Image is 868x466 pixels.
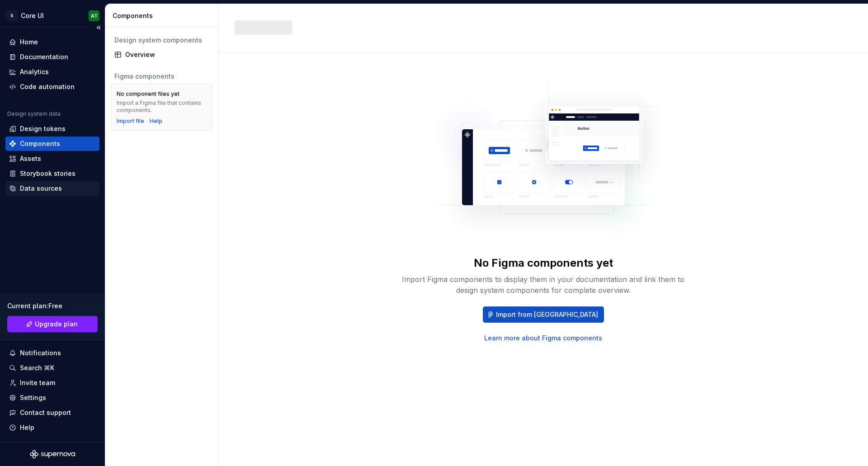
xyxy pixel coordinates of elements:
svg: Supernova Logo [30,450,75,459]
div: Notifications [20,348,61,358]
a: Data sources [5,181,99,196]
div: Settings [20,393,46,402]
div: Code automation [20,82,75,91]
div: Assets [20,154,41,163]
div: Current plan : Free [7,301,98,311]
button: Import file [117,118,144,125]
div: Design system components [114,36,209,45]
div: Core UI [21,11,44,20]
a: Help [150,118,162,125]
button: Search ⌘K [5,361,99,375]
a: Code automation [5,80,99,94]
a: Learn more about Figma components [484,334,602,343]
div: Overview [125,50,209,59]
div: Import a Figma file that contains components. [117,99,207,114]
div: Help [20,423,34,432]
a: Home [5,35,99,49]
a: Assets [5,151,99,166]
span: Import from [GEOGRAPHIC_DATA] [496,310,598,319]
button: Import from [GEOGRAPHIC_DATA] [483,306,604,323]
div: Components [20,139,60,148]
a: Invite team [5,376,99,390]
button: Notifications [5,346,99,360]
a: Components [5,137,99,151]
div: Storybook stories [20,169,75,178]
div: Analytics [20,67,49,76]
div: Import Figma components to display them in your documentation and link them to design system comp... [399,274,688,296]
div: Home [20,38,38,47]
button: Collapse sidebar [92,21,105,34]
div: Search ⌘K [20,363,54,372]
div: Design tokens [20,124,66,133]
a: Settings [5,391,99,405]
div: Documentation [20,52,68,61]
div: Contact support [20,408,71,417]
a: Analytics [5,65,99,79]
button: SCore UIAT [2,6,103,25]
div: Invite team [20,378,55,387]
div: Design system data [7,110,61,118]
div: No component files yet [117,90,179,98]
a: Documentation [5,50,99,64]
span: Upgrade plan [35,320,78,329]
a: Design tokens [5,122,99,136]
a: Upgrade plan [7,316,98,332]
a: Storybook stories [5,166,99,181]
div: AT [91,12,98,19]
div: Components [113,11,214,20]
div: No Figma components yet [474,256,613,270]
button: Contact support [5,405,99,420]
div: Figma components [114,72,209,81]
div: S [6,10,17,21]
a: Overview [111,47,212,62]
button: Help [5,420,99,435]
div: Data sources [20,184,62,193]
